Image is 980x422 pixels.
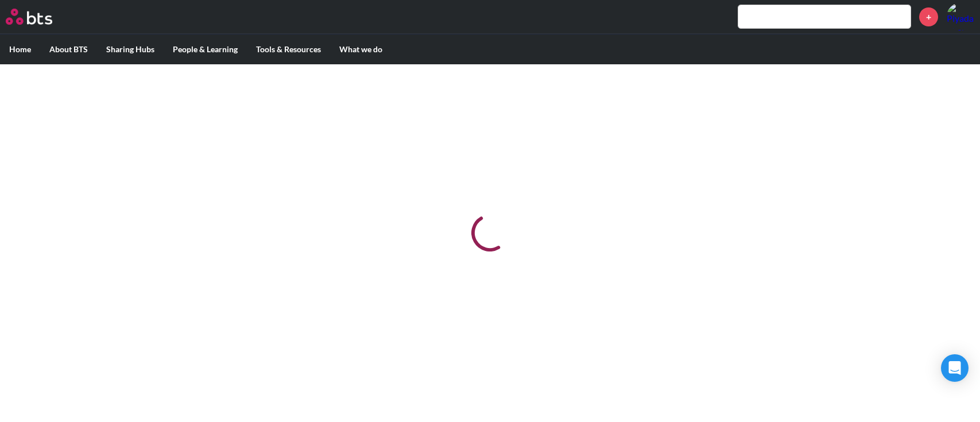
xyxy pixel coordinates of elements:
[947,3,974,30] a: Profile
[247,34,330,64] label: Tools & Resources
[941,354,969,382] div: Open Intercom Messenger
[40,34,97,64] label: About BTS
[164,34,247,64] label: People & Learning
[6,9,52,25] img: BTS Logo
[97,34,164,64] label: Sharing Hubs
[919,7,938,26] a: +
[947,3,974,30] img: Piyada Thanataweeratn
[330,34,392,64] label: What we do
[6,9,73,25] a: Go home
